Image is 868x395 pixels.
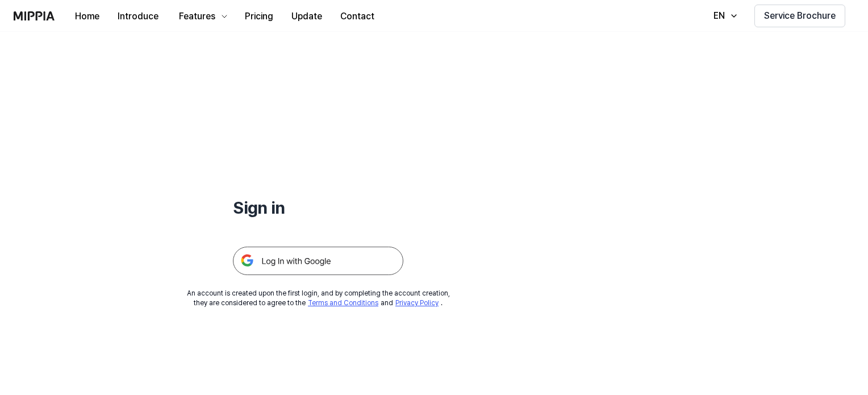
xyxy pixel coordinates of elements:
button: EN [702,5,745,27]
a: Terms and Conditions [308,299,378,307]
div: An account is created upon the first login, and by completing the account creation, they are cons... [187,289,450,308]
img: 구글 로그인 버튼 [233,247,403,275]
button: Service Brochure [754,5,845,27]
button: Update [282,5,331,28]
button: Introduce [108,5,168,28]
button: Pricing [236,5,282,28]
img: logo [14,11,55,20]
a: Privacy Policy [395,299,439,307]
div: Features [177,10,218,23]
div: EN [711,9,727,23]
button: Features [168,5,236,28]
button: Contact [331,5,383,28]
button: Home [66,5,108,28]
a: Update [282,1,331,32]
h1: Sign in [233,196,403,219]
